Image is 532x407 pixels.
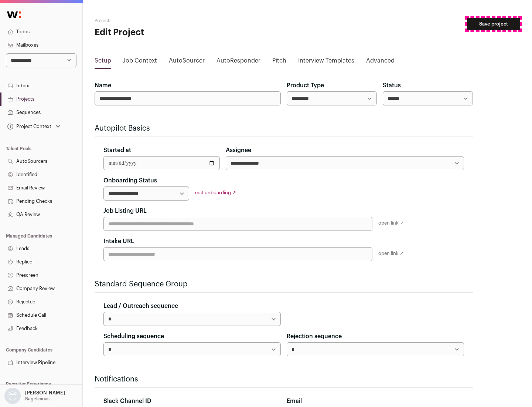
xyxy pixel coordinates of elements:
[4,388,21,404] img: nopic.png
[95,374,473,384] h2: Notifications
[95,81,111,90] label: Name
[103,146,131,155] label: Started at
[6,121,62,132] button: Open dropdown
[169,56,205,68] a: AutoSourcer
[287,332,342,341] label: Rejection sequence
[95,27,236,38] h1: Edit Project
[287,81,324,90] label: Product Type
[216,56,260,68] a: AutoResponder
[226,146,251,155] label: Assignee
[195,190,236,195] a: edit onboarding ↗
[25,396,50,402] p: Bagelicious
[95,279,473,289] h2: Standard Sequence Group
[103,176,157,185] label: Onboarding Status
[287,397,464,406] div: Email
[298,56,354,68] a: Interview Templates
[95,123,473,134] h2: Autopilot Basics
[25,390,65,396] p: [PERSON_NAME]
[272,56,286,68] a: Pitch
[383,81,401,90] label: Status
[123,56,157,68] a: Job Context
[103,206,147,215] label: Job Listing URL
[103,332,164,341] label: Scheduling sequence
[95,18,236,24] h2: Projects
[103,302,178,310] label: Lead / Outreach sequence
[103,397,151,406] label: Slack Channel ID
[103,237,134,246] label: Intake URL
[95,56,111,68] a: Setup
[3,7,25,22] img: Wellfound
[3,388,66,404] button: Open dropdown
[467,18,520,30] button: Save project
[366,56,395,68] a: Advanced
[6,124,51,129] div: Project Context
